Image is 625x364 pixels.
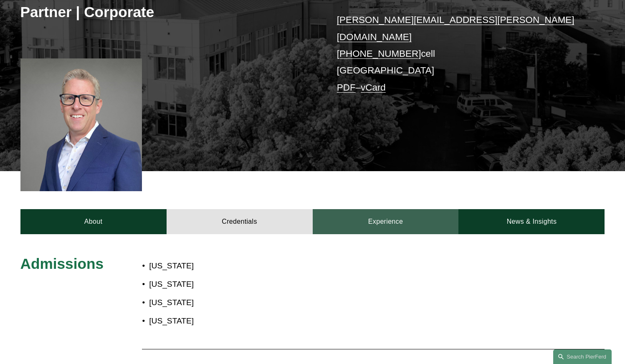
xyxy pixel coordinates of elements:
[337,48,421,59] a: [PHONE_NUMBER]
[149,296,361,310] p: [US_STATE]
[313,209,459,234] a: Experience
[553,349,612,364] a: Search this site
[337,12,580,96] p: cell [GEOGRAPHIC_DATA] –
[337,82,356,93] a: PDF
[458,209,605,234] a: News & Insights
[149,314,361,329] p: [US_STATE]
[20,255,104,272] span: Admissions
[20,209,167,234] a: About
[337,15,574,42] a: [PERSON_NAME][EMAIL_ADDRESS][PERSON_NAME][DOMAIN_NAME]
[167,209,313,234] a: Credentials
[20,3,313,21] h3: Partner | Corporate
[149,277,361,292] p: [US_STATE]
[149,259,361,273] p: [US_STATE]
[361,82,386,93] a: vCard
